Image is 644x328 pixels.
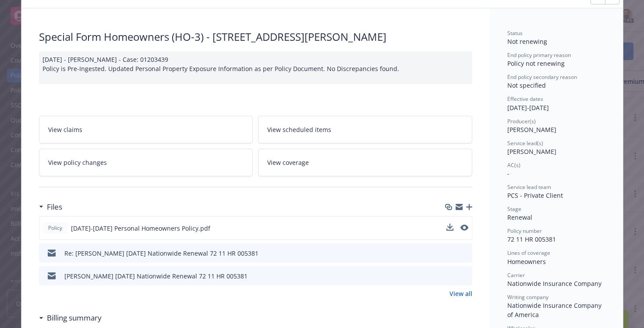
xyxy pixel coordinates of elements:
span: Lines of coverage [507,249,550,257]
div: [DATE] - [DATE] [507,95,605,112]
span: View policy changes [48,158,107,167]
h3: Billing summary [47,312,102,324]
span: [DATE]-[DATE] Personal Homeowners Policy.pdf [71,224,210,233]
span: End policy primary reason [507,51,571,59]
span: Policy [46,224,64,232]
div: Re: [PERSON_NAME] [DATE] Nationwide Renewal 72 11 HR 005381 [64,249,258,258]
span: Carrier [507,271,525,279]
button: preview file [461,271,469,281]
span: Service lead(s) [507,139,543,147]
div: Billing summary [39,312,102,324]
span: View coverage [267,158,309,167]
button: preview file [460,224,468,233]
span: Producer(s) [507,118,536,125]
h3: Files [47,201,62,213]
span: Nationwide Insurance Company [507,279,602,288]
span: Status [507,29,523,37]
span: 72 11 HR 005381 [507,235,556,243]
span: Not specified [507,81,546,89]
span: Effective dates [507,95,543,103]
span: View scheduled items [267,125,331,134]
span: [PERSON_NAME] [507,147,556,156]
button: download file [446,224,453,233]
a: View scheduled items [258,116,472,143]
span: View claims [48,125,82,134]
span: Writing company [507,293,548,301]
span: - [507,169,510,178]
button: preview file [461,249,469,258]
div: Files [39,201,62,213]
span: Not renewing [507,37,547,46]
a: View all [449,289,472,298]
span: Renewal [507,213,532,221]
div: [DATE] - [PERSON_NAME] - Case: 01203439 Policy is Pre-Ingested. Updated Personal Property Exposur... [39,51,472,84]
span: Stage [507,205,521,213]
span: Nationwide Insurance Company of America [507,301,603,319]
a: View claims [39,116,253,143]
button: preview file [460,225,468,231]
span: Service lead team [507,183,551,191]
div: Homeowners [507,257,605,266]
span: Policy not renewing [507,59,565,68]
span: AC(s) [507,161,520,169]
div: [PERSON_NAME] [DATE] Nationwide Renewal 72 11 HR 005381 [64,271,248,281]
span: End policy secondary reason [507,73,577,81]
button: download file [447,271,454,281]
a: View coverage [258,149,472,176]
span: [PERSON_NAME] [507,125,556,134]
button: download file [447,249,454,258]
button: download file [446,224,453,231]
span: PCS - Private Client [507,191,563,200]
a: View policy changes [39,149,253,176]
span: Policy number [507,227,542,235]
div: Special Form Homeowners (HO-3) - [STREET_ADDRESS][PERSON_NAME] [39,29,472,44]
